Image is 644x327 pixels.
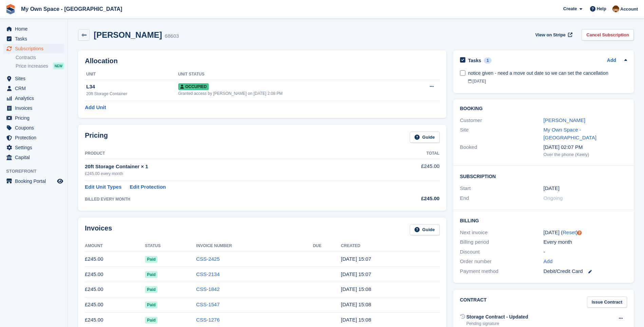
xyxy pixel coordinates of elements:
[3,123,64,133] a: menu
[468,66,627,88] a: notice given - need a move out date so we can set the cancellation [DATE]
[484,57,492,64] div: 1
[15,84,56,93] span: CRM
[3,44,64,53] a: menu
[196,256,220,262] a: CSS-2425
[85,196,374,202] div: BILLED EVERY MONTH
[15,103,56,113] span: Invoices
[460,194,544,202] div: End
[544,268,627,275] div: Debit/Credit Card
[3,93,64,103] a: menu
[16,62,64,70] a: Price increases NEW
[460,106,627,111] h2: Booking
[341,302,371,307] time: 2025-05-11 14:08:07 UTC
[576,230,583,236] div: Tooltip anchor
[460,268,544,275] div: Payment method
[15,113,56,123] span: Pricing
[468,57,481,64] h2: Tasks
[341,317,371,323] time: 2025-04-11 14:08:12 UTC
[544,127,596,140] a: My Own Space - [GEOGRAPHIC_DATA]
[3,113,64,123] a: menu
[145,317,158,324] span: Paid
[466,313,528,321] div: Storage Contract - Updated
[56,177,64,185] a: Preview store
[466,321,528,327] div: Pending signature
[460,185,544,192] div: Start
[374,195,439,203] div: £245.00
[86,83,178,91] div: L34
[597,5,606,12] span: Help
[145,241,196,252] th: Status
[410,132,440,143] a: Guide
[563,229,576,235] a: Reset
[460,117,544,124] div: Customer
[85,267,145,282] td: £245.00
[374,148,439,159] th: Total
[85,183,122,191] a: Edit Unit Types
[544,143,627,151] div: [DATE] 02:07 PM
[145,286,158,293] span: Paid
[85,148,374,159] th: Product
[178,69,408,80] th: Unit Status
[16,54,64,61] a: Contracts
[460,238,544,246] div: Billing period
[85,252,145,267] td: £245.00
[544,185,559,192] time: 2025-01-11 01:00:00 UTC
[544,229,627,237] div: [DATE] ( )
[460,217,627,224] h2: Billing
[15,133,56,142] span: Protection
[15,123,56,133] span: Coupons
[533,29,574,40] a: View on Stripe
[165,32,179,40] div: 68603
[85,132,108,143] h2: Pricing
[15,34,56,44] span: Tasks
[178,83,209,90] span: Occupied
[5,4,16,14] img: stora-icon-8386f47178a22dfd0bd8f6a31ec36ba5ce8667c1dd55bd0f319d3a0aa187defe.svg
[341,256,371,262] time: 2025-08-11 14:07:52 UTC
[85,241,145,252] th: Amount
[145,271,158,278] span: Paid
[460,143,544,158] div: Booked
[145,256,158,263] span: Paid
[85,163,374,171] div: 20ft Storage Container × 1
[85,104,106,111] a: Add Unit
[196,286,220,292] a: CSS-1842
[612,5,619,12] img: Paula Harris
[178,90,408,97] div: Granted access by [PERSON_NAME] on [DATE] 2:08 PM
[196,317,220,323] a: CSS-1276
[86,91,178,97] div: 20ft Storage Container
[374,159,439,180] td: £245.00
[53,63,64,69] div: NEW
[130,183,166,191] a: Edit Protection
[587,296,627,308] a: Issue Contract
[563,5,577,12] span: Create
[15,153,56,162] span: Capital
[3,34,64,44] a: menu
[3,143,64,152] a: menu
[607,57,616,65] a: Add
[341,241,439,252] th: Created
[196,302,220,307] a: CSS-1547
[460,126,544,141] div: Site
[460,229,544,237] div: Next invoice
[582,29,634,40] a: Cancel Subscription
[15,93,56,103] span: Analytics
[145,302,158,308] span: Paid
[620,6,638,13] span: Account
[544,195,563,201] span: Ongoing
[15,24,56,34] span: Home
[341,271,371,277] time: 2025-07-11 14:07:44 UTC
[85,171,374,177] div: £245.00 every month
[313,241,341,252] th: Due
[6,168,68,175] span: Storefront
[15,44,56,53] span: Subscriptions
[544,117,585,123] a: [PERSON_NAME]
[3,24,64,34] a: menu
[544,151,627,158] div: Over the phone (Keely)
[460,258,544,265] div: Order number
[468,78,627,84] div: [DATE]
[85,282,145,297] td: £245.00
[341,286,371,292] time: 2025-06-11 14:08:00 UTC
[15,74,56,83] span: Sites
[85,297,145,312] td: £245.00
[468,70,627,77] div: notice given - need a move out date so we can set the cancellation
